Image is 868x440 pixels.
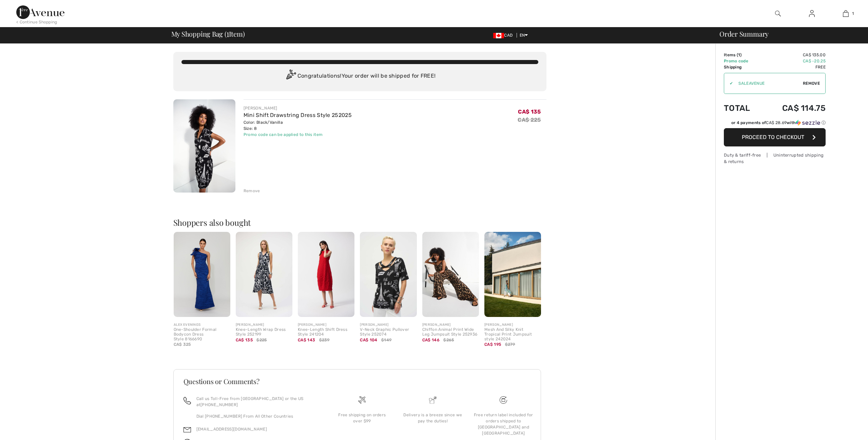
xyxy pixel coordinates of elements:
span: CA$ 104 [360,338,377,342]
div: Knee-Length Wrap Dress Style 252199 [236,327,292,337]
img: 1ère Avenue [16,5,64,19]
img: search the website [775,9,781,18]
span: CA$ 135 [236,338,253,342]
div: Congratulations! Your order will be shipped for FREE! [181,69,538,83]
div: < Continue Shopping [16,19,57,25]
input: Promo code [733,73,803,94]
span: $239 [319,337,330,343]
span: CA$ 195 [484,342,501,347]
a: Sign In [804,9,820,18]
div: Duty & tariff-free | Uninterrupted shipping & returns [724,152,826,165]
td: Items ( ) [724,52,762,58]
td: Shipping [724,64,762,70]
img: Sezzle [796,120,820,126]
span: 1 [738,53,740,57]
span: EN [520,33,528,38]
div: [PERSON_NAME] [244,105,352,111]
a: [PHONE_NUMBER] [200,402,238,407]
div: Promo code can be applied to this item [244,132,352,138]
img: V-Neck Graphic Pullover Style 252074 [360,232,417,317]
span: CAD [493,33,515,38]
td: CA$ 114.75 [762,97,826,120]
div: ✔ [724,80,733,86]
span: $265 [443,337,454,343]
td: CA$ -20.25 [762,58,826,64]
td: CA$ 135.00 [762,52,826,58]
div: [PERSON_NAME] [422,322,479,327]
img: email [184,426,191,434]
button: Proceed to Checkout [724,128,826,146]
td: Total [724,97,762,120]
img: Mesh And Silky Knit Tropical Print Jumpsuit style 242024 [484,232,541,317]
s: CA$ 225 [518,117,541,123]
img: Knee-Length Wrap Dress Style 252199 [236,232,292,317]
p: Dial [PHONE_NUMBER] From All Other Countries [196,413,319,419]
div: [PERSON_NAME] [360,322,417,327]
img: Congratulation2.svg [284,69,297,83]
img: Canadian Dollar [493,33,504,38]
div: ALEX EVENINGS [174,322,230,327]
td: Free [762,64,826,70]
span: $225 [256,337,267,343]
a: 1 [829,9,862,18]
a: [EMAIL_ADDRESS][DOMAIN_NAME] [196,427,267,432]
img: call [184,397,191,404]
span: CA$ 325 [174,342,191,347]
img: Free shipping on orders over $99 [500,396,507,404]
span: CA$ 143 [298,338,315,342]
div: [PERSON_NAME] [484,322,541,327]
p: Call us Toll-Free from [GEOGRAPHIC_DATA] or the US at [196,396,319,408]
div: or 4 payments of with [731,120,826,126]
div: Free return label included for orders shipped to [GEOGRAPHIC_DATA] and [GEOGRAPHIC_DATA] [474,412,533,436]
div: or 4 payments ofCA$ 28.69withSezzle Click to learn more about Sezzle [724,120,826,128]
img: Chiffon Animal Print Wide Leg Jumpsuit Style 252936 [422,232,479,317]
span: Proceed to Checkout [742,134,804,140]
img: One-Shoulder Formal Bodycon Dress Style 8166690 [174,232,230,317]
div: Mesh And Silky Knit Tropical Print Jumpsuit style 242024 [484,327,541,341]
td: Promo code [724,58,762,64]
h3: Questions or Comments? [184,378,531,385]
div: Delivery is a breeze since we pay the duties! [403,412,463,424]
span: CA$ 28.69 [766,120,787,125]
div: [PERSON_NAME] [298,322,354,327]
span: Remove [803,80,820,86]
span: 1 [227,29,229,38]
span: $149 [381,337,391,343]
div: Chiffon Animal Print Wide Leg Jumpsuit Style 252936 [422,327,479,337]
img: Free shipping on orders over $99 [358,396,366,404]
img: Delivery is a breeze since we pay the duties! [429,396,437,404]
div: One-Shoulder Formal Bodycon Dress Style 8166690 [174,327,230,341]
span: CA$ 135 [518,108,541,115]
div: V-Neck Graphic Pullover Style 252074 [360,327,417,337]
img: My Info [809,9,815,18]
span: My Shopping Bag ( Item) [171,31,245,37]
div: Color: Black/Vanilla Size: 8 [244,119,352,132]
span: CA$ 146 [422,338,440,342]
div: Free shipping on orders over $99 [332,412,392,424]
h2: Shoppers also bought [173,218,546,226]
img: My Bag [843,9,849,18]
img: Mini Shift Drawstring Dress Style 252025 [173,99,235,193]
div: Knee-Length Shift Dress Style 241204 [298,327,354,337]
div: Order Summary [711,31,864,37]
img: Knee-Length Shift Dress Style 241204 [298,232,354,317]
div: [PERSON_NAME] [236,322,292,327]
span: 1 [852,11,854,17]
a: Mini Shift Drawstring Dress Style 252025 [244,112,352,118]
div: Remove [244,188,260,194]
span: $279 [505,341,515,347]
